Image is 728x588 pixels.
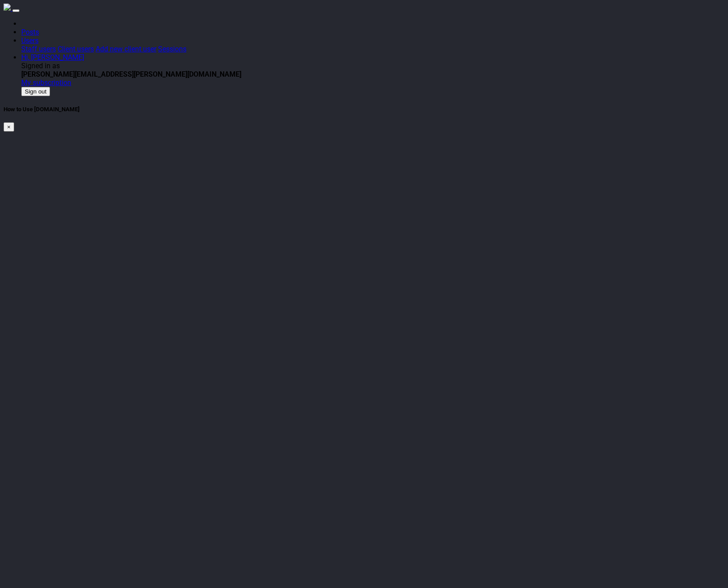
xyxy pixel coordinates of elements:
[96,45,156,53] a: Add new client user
[158,45,186,53] a: Sessions
[21,70,241,78] b: [PERSON_NAME][EMAIL_ADDRESS][PERSON_NAME][DOMAIN_NAME]
[21,45,56,53] a: Staff users
[21,28,39,36] a: Posts
[4,106,724,113] h5: How to Use [DOMAIN_NAME]
[21,78,71,87] a: My subscription
[21,87,50,96] button: Sign out
[4,4,11,11] img: sparktrade.png
[12,9,19,12] button: Toggle navigation
[21,36,39,45] a: Users
[21,53,84,62] a: Hi, [PERSON_NAME]
[21,45,724,53] div: Users
[7,124,11,130] span: ×
[58,45,94,53] a: Client users
[4,122,14,132] button: ×
[21,62,724,96] div: Users
[21,62,724,78] div: Signed in as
